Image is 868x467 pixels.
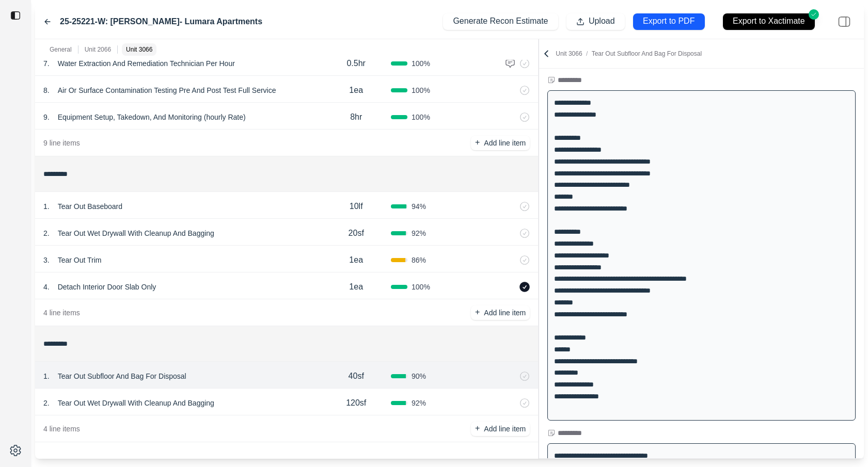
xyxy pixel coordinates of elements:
[346,57,365,70] p: 0.5hr
[43,424,80,434] p: 4 line items
[412,228,426,238] span: 92 %
[471,305,530,320] button: +Add line item
[412,58,430,69] span: 100 %
[412,112,430,122] span: 100 %
[349,281,363,293] p: 1ea
[54,199,127,214] p: Tear Out Baseboard
[443,13,558,30] button: Generate Recon Estimate
[346,397,366,409] p: 120sf
[556,50,702,58] p: Unit 3066
[733,15,805,27] p: Export to Xactimate
[43,85,50,95] p: 8 .
[43,255,50,265] p: 3 .
[126,45,152,54] p: Unit 3066
[713,8,825,35] button: Export to Xactimate
[592,50,702,57] span: Tear Out Subfloor And Bag For Disposal
[54,226,218,240] p: Tear Out Wet Drywall With Cleanup And Bagging
[54,110,250,124] p: Equipment Setup, Takedown, And Monitoring (hourly Rate)
[10,10,21,21] img: toggle sidebar
[475,423,480,434] p: +
[582,50,592,57] span: /
[43,228,50,238] p: 2 .
[349,254,363,266] p: 1ea
[50,45,72,54] p: General
[43,282,50,292] p: 4 .
[43,58,50,69] p: 7 .
[589,15,615,27] p: Upload
[43,201,50,212] p: 1 .
[471,422,530,436] button: +Add line item
[833,10,856,33] img: right-panel.svg
[412,398,426,408] span: 92 %
[412,371,426,381] span: 90 %
[643,15,695,27] p: Export to PDF
[566,13,625,30] button: Upload
[43,138,80,148] p: 9 line items
[350,111,362,123] p: 8hr
[723,13,815,30] button: Export to Xactimate
[412,255,426,265] span: 86 %
[43,308,80,318] p: 4 line items
[471,136,530,150] button: +Add line item
[54,369,191,383] p: Tear Out Subfloor And Bag For Disposal
[349,84,363,96] p: 1ea
[43,371,50,381] p: 1 .
[350,200,363,213] p: 10lf
[349,227,364,239] p: 20sf
[85,45,111,54] p: Unit 2066
[484,308,526,318] p: Add line item
[60,15,262,28] label: 25-25221-W: [PERSON_NAME]- Lumara Apartments
[54,83,280,98] p: Air Or Surface Contamination Testing Pre And Post Test Full Service
[54,396,218,410] p: Tear Out Wet Drywall With Cleanup And Bagging
[43,112,50,122] p: 9 .
[349,370,364,382] p: 40sf
[412,201,426,212] span: 94 %
[54,253,106,267] p: Tear Out Trim
[54,56,239,71] p: Water Extraction And Remediation Technician Per Hour
[484,424,526,434] p: Add line item
[453,15,548,27] p: Generate Recon Estimate
[43,398,50,408] p: 2 .
[475,307,480,318] p: +
[484,138,526,148] p: Add line item
[412,282,430,292] span: 100 %
[412,85,430,95] span: 100 %
[505,58,515,69] img: comment
[54,280,161,294] p: Detach Interior Door Slab Only
[475,137,480,149] p: +
[633,13,705,30] button: Export to PDF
